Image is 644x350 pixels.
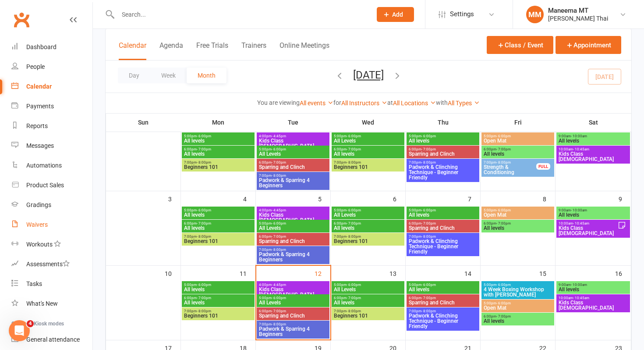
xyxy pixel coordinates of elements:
[483,208,552,212] span: 5:00pm
[483,212,552,218] span: Open Mat
[496,221,511,225] span: - 7:00pm
[11,175,92,195] a: Product Sales
[421,296,436,300] span: - 7:00pm
[258,322,328,326] span: 7:00pm
[118,68,150,83] button: Day
[347,161,361,164] span: - 8:00pm
[619,191,631,206] div: 9
[272,248,286,252] span: - 8:00pm
[258,225,328,231] span: All Levels
[558,147,628,151] span: 10:00am
[184,239,253,244] span: Beginners 101
[197,161,211,164] span: - 8:00pm
[197,208,211,212] span: - 6:00pm
[483,164,537,175] span: Strength & Conditioning
[26,83,52,90] div: Calendar
[353,69,384,81] button: [DATE]
[408,287,478,292] span: All levels
[558,134,628,138] span: 9:00am
[272,322,286,326] span: - 8:00pm
[483,134,552,138] span: 5:00pm
[26,122,48,129] div: Reports
[26,261,70,268] div: Assessments
[341,100,387,107] a: All Instructors
[347,309,361,313] span: - 8:00pm
[347,147,361,151] span: - 7:00pm
[272,296,286,300] span: - 6:00pm
[257,99,300,106] strong: You are viewing
[408,225,478,231] span: Sparring and Clinch
[536,163,550,170] div: FULL
[272,235,286,239] span: - 7:00pm
[496,301,511,305] span: - 6:00pm
[558,138,628,143] span: All levels
[333,235,403,239] span: 7:00pm
[26,201,51,208] div: Gradings
[573,221,589,225] span: - 10:45am
[11,37,92,57] a: Dashboard
[421,147,436,151] span: - 7:00pm
[483,318,552,324] span: All levels
[483,151,552,157] span: All levels
[333,208,403,212] span: 5:00pm
[483,301,552,305] span: 5:00pm
[184,309,253,313] span: 7:00pm
[197,283,211,287] span: - 6:00pm
[483,283,552,287] span: 5:00pm
[258,309,328,313] span: 6:00pm
[197,147,211,151] span: - 7:00pm
[11,235,92,254] a: Workouts
[573,147,589,151] span: - 10:45am
[408,138,478,143] span: All levels
[421,208,436,212] span: - 6:00pm
[272,283,286,287] span: - 4:45pm
[258,164,328,170] span: Sparring and Clinch
[258,161,328,164] span: 6:00pm
[333,151,403,157] span: All levels
[27,320,34,327] span: 4
[496,147,511,151] span: - 7:00pm
[315,266,330,280] div: 12
[26,300,58,307] div: What's New
[184,138,253,143] span: All levels
[389,266,405,280] div: 13
[347,235,361,239] span: - 8:00pm
[272,309,286,313] span: - 7:00pm
[26,280,42,287] div: Tasks
[421,221,436,225] span: - 7:00pm
[240,266,255,280] div: 11
[184,225,253,231] span: All levels
[159,41,183,60] button: Agenda
[11,294,92,314] a: What's New
[184,287,253,292] span: All levels
[558,221,618,225] span: 10:00am
[184,134,253,138] span: 5:00pm
[184,300,253,305] span: All levels
[184,212,253,218] span: All levels
[258,248,328,252] span: 7:00pm
[184,147,253,151] span: 6:00pm
[11,136,92,156] a: Messages
[408,212,478,218] span: All levels
[387,99,393,106] strong: at
[258,151,328,157] span: All Levels
[184,151,253,157] span: All levels
[26,142,54,149] div: Messages
[197,309,211,313] span: - 8:00pm
[258,326,328,337] span: Padwork & Sparring 4 Beginners
[483,147,552,151] span: 6:00pm
[558,212,628,218] span: All levels
[573,296,589,300] span: - 10:45am
[272,147,286,151] span: - 6:00pm
[347,283,361,287] span: - 6:00pm
[347,221,361,225] span: - 7:00pm
[11,215,92,235] a: Waivers
[421,283,436,287] span: - 6:00pm
[11,254,92,274] a: Assessments
[408,300,478,305] span: Sparring and Clinch
[539,266,555,280] div: 15
[408,134,478,138] span: 5:00pm
[558,300,628,311] span: Kids Class [DEMOGRAPHIC_DATA]
[197,235,211,239] span: - 8:00pm
[483,225,552,231] span: All levels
